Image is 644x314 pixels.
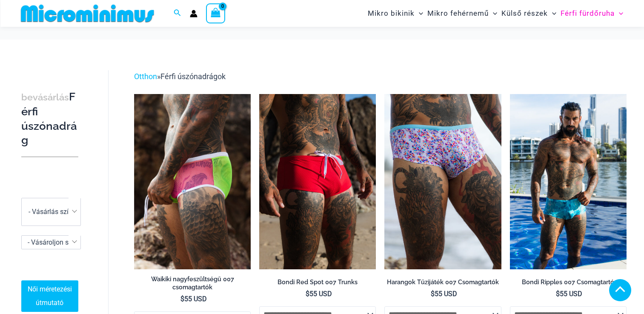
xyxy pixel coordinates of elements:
a: Női méretezési útmutató [21,280,78,312]
bdi: 55 USD [556,290,582,298]
span: - Vásárlás szín szerint [29,208,94,216]
bdi: 55 USD [180,295,207,303]
bdi: 55 USD [306,290,332,298]
img: Bondi Red Spot 007 Trunks 03 [259,94,376,269]
a: Fiókikon link [190,10,197,17]
a: Bondi Ripples 007 Csomagtartó 01Bondi Ripples 007 Trunk 03Bondi Ripples 007 Trunk 03 [510,94,627,269]
h2: Bondi Red Spot 007 Trunks [259,278,376,286]
h2: Harangok Tűzijáték 007 Csomagtartók [384,278,501,286]
a: Harangok Tűzijáték 007 Csomagtartók [384,278,501,289]
img: Harangok Tűzijáték 007 Trunks 06 [384,94,501,269]
span: Menü váltás [415,3,423,24]
a: Waikiki nagyfeszültségű 007 csomagtartók 10Waikiki High Voltage 007 Trunks 11Waikiki High Voltage... [134,94,251,269]
a: Keresés ikon link [174,8,181,19]
a: Waikiki nagyfeszültségű 007 csomagtartók [134,275,251,294]
span: - Vásárlás szín szerint [22,198,80,226]
a: Bevásárlókosár megtekintése, üres [206,3,226,23]
span: - Vásárlás szín szerint [21,198,81,226]
font: Mikro fehérnemű [427,9,489,17]
span: » [134,72,226,81]
a: Harangok Tűzijáték 007 Trunks 06Bells Fireworks 007 Trunks 05Bells Fireworks 007 Trunks 05 [384,94,501,269]
nav: Navigáció a webhelyen [364,1,627,26]
a: Mikro bikinikMenu ToggleMenü váltás [366,3,425,24]
h2: Bondi Ripples 007 Csomagtartó [510,278,627,286]
span: Menü váltás [489,3,497,24]
span: Menü váltás [615,3,623,24]
a: Bondi Ripples 007 Csomagtartó [510,278,627,289]
a: Mikro fehérneműMenu ToggleMenü váltás [425,3,499,24]
h2: Waikiki nagyfeszültségű 007 csomagtartók [134,275,251,291]
span: $ [180,295,184,303]
span: bevásárlás [21,92,69,103]
a: Bondi Red Spot 007 Trunks [259,278,376,289]
span: $ [306,290,309,298]
bdi: 55 USD [431,290,457,298]
img: Waikiki nagyfeszültségű 007 csomagtartók 10 [134,94,251,269]
span: $ [556,290,560,298]
a: Bondi Red Spot 007 Trunks 03Bondi Red Spot 007 Trunks 05Bondi Red Spot 007 Trunks 05 [259,94,376,269]
font: Férfi fürdőruha [561,9,615,17]
span: - Vásároljon szövet szerint [28,238,106,246]
a: Férfi fürdőruhaMenu ToggleMenü váltás [558,3,625,24]
span: $ [431,290,435,298]
a: Külső részekMenu ToggleMenü váltás [499,3,558,24]
font: Mikro bikinik [368,9,415,17]
span: Menü váltás [548,3,556,24]
a: Otthon [134,72,157,81]
font: Külső részek [501,9,548,17]
h3: Férfi úszónadrág [21,90,78,148]
span: - Vásároljon szövet szerint [22,236,80,249]
span: - Vásároljon szövet szerint [21,235,81,249]
img: MM SHOP LOGÓ LAPOS [17,4,157,23]
span: Férfi úszónadrágok [160,72,226,81]
img: Bondi Ripples 007 Csomagtartó 01 [510,94,627,269]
